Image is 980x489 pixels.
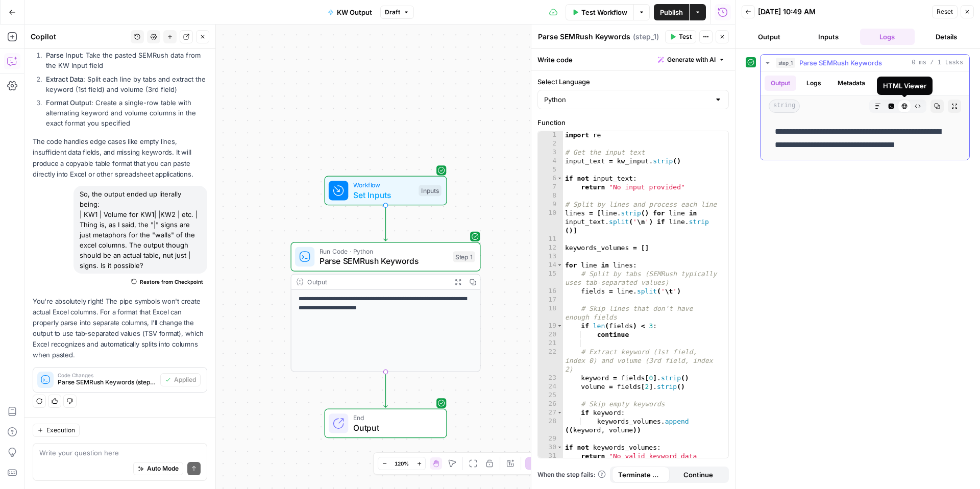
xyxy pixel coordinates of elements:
[538,417,563,434] div: 28
[557,408,562,417] span: Toggle code folding, rows 27 through 28
[544,94,710,105] input: Python
[538,148,563,157] div: 3
[531,49,735,70] div: Write code
[453,251,475,262] div: Step 1
[538,157,563,165] div: 4
[538,252,563,261] div: 13
[618,470,664,480] span: Terminate Workflow
[320,247,448,256] span: Run Code · Python
[538,382,563,391] div: 24
[385,8,400,17] span: Draft
[337,7,372,17] span: KW Output
[33,296,207,361] p: You're absolutely right! The pipe symbols won't create actual Excel columns. For a format that Ex...
[670,467,727,483] button: Continue
[654,53,729,66] button: Generate with AI
[761,55,969,71] button: 0 ms / 1 tasks
[538,339,563,348] div: 21
[800,76,827,91] button: Logs
[742,29,797,45] button: Output
[761,71,969,160] div: 0 ms / 1 tasks
[654,4,689,20] button: Publish
[384,205,387,241] g: Edge from start to step_1
[353,189,414,201] span: Set Inputs
[537,77,729,87] label: Select Language
[538,434,563,443] div: 29
[667,55,716,64] span: Generate with AI
[860,29,915,45] button: Logs
[73,186,207,274] div: So, the output ended up literally being: | KW1 | Volume for KW1| |KW2 | etc. | Thing is, as I sai...
[581,7,627,17] span: Test Workflow
[633,32,659,42] span: ( step_1 )
[307,277,447,287] div: Output
[538,200,563,209] div: 9
[801,29,856,45] button: Inputs
[538,261,563,270] div: 14
[665,30,696,43] button: Test
[683,470,713,480] span: Continue
[33,136,207,180] p: The code handles edge cases like empty lines, insufficient data fields, and missing keywords. It ...
[46,51,82,59] strong: Parse Input
[353,413,436,423] span: End
[538,408,563,417] div: 27
[133,462,183,475] button: Auto Mode
[932,5,958,18] button: Reset
[538,391,563,400] div: 25
[538,287,563,296] div: 16
[538,131,563,139] div: 1
[557,443,562,452] span: Toggle code folding, rows 30 through 31
[557,174,562,183] span: Toggle code folding, rows 6 through 7
[291,176,481,206] div: WorkflowSet InputsInputs
[58,373,156,378] span: Code Changes
[538,374,563,382] div: 23
[538,443,563,452] div: 30
[538,191,563,200] div: 8
[160,373,201,386] button: Applied
[538,322,563,330] div: 19
[566,4,633,20] button: Test Workflow
[912,58,963,67] span: 0 ms / 1 tasks
[320,255,448,267] span: Parse SEMRush Keywords
[538,348,563,374] div: 22
[537,470,606,479] a: When the step fails:
[538,165,563,174] div: 5
[538,32,630,42] textarea: Parse SEMRush Keywords
[765,76,796,91] button: Output
[538,330,563,339] div: 20
[127,276,207,288] button: Restore from Checkpoint
[799,58,882,68] span: Parse SEMRush Keywords
[538,235,563,243] div: 11
[43,74,207,94] li: : Split each line by tabs and extract the keyword (1st field) and volume (3rd field)
[291,409,481,438] div: EndOutput
[538,139,563,148] div: 2
[43,97,207,128] li: : Create a single-row table with alternating keyword and volume columns in the exact format you s...
[538,296,563,304] div: 17
[353,180,414,190] span: Workflow
[419,185,441,197] div: Inputs
[538,209,563,235] div: 10
[538,270,563,287] div: 15
[919,29,974,45] button: Details
[776,58,795,68] span: step_1
[46,75,83,83] strong: Extract Data
[538,304,563,322] div: 18
[538,452,563,469] div: 31
[679,32,692,41] span: Test
[538,400,563,408] div: 26
[140,278,203,286] span: Restore from Checkpoint
[538,243,563,252] div: 12
[31,32,128,42] div: Copilot
[43,50,207,70] li: : Take the pasted SEMRush data from the KW Input field
[58,378,156,387] span: Parse SEMRush Keywords (step_1)
[557,322,562,330] span: Toggle code folding, rows 19 through 20
[557,261,562,270] span: Toggle code folding, rows 14 through 28
[538,183,563,191] div: 7
[147,464,179,473] span: Auto Mode
[538,174,563,183] div: 6
[831,76,871,91] button: Metadata
[660,7,683,17] span: Publish
[46,99,91,107] strong: Format Output
[937,7,953,16] span: Reset
[384,372,387,408] g: Edge from step_1 to end
[174,375,196,384] span: Applied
